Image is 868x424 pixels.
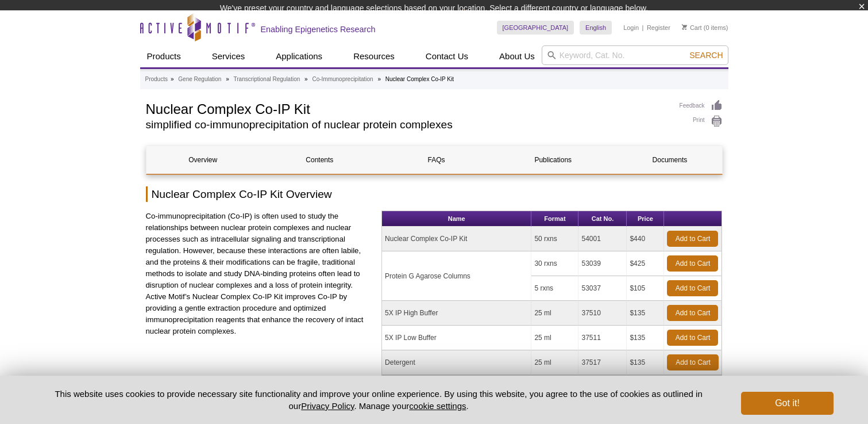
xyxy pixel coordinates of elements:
a: [GEOGRAPHIC_DATA] [497,21,574,35]
td: 5X IP High Buffer [382,301,531,326]
td: Protein G Agarose Columns [382,251,531,301]
a: Transcriptional Regulation [234,74,300,85]
td: 5 rxns [531,276,578,301]
img: Change Here [464,9,495,36]
h1: Nuclear Complex Co-IP Kit [146,100,668,117]
td: 53039 [578,251,627,276]
a: Login [623,24,639,32]
p: Co-immunoprecipitation (Co-IP) is often used to study the relationships between nuclear protein c... [146,211,373,337]
a: Resources [346,45,402,67]
img: Your Cart [682,24,687,30]
a: Cart [682,24,702,32]
li: » [171,76,174,82]
a: Documents [613,146,726,174]
th: Format [531,211,578,227]
li: (0 items) [682,21,728,35]
td: 37517 [578,350,627,375]
button: Search [686,50,726,60]
a: Products [145,74,168,85]
button: Got it! [741,392,833,415]
a: English [580,21,612,35]
td: Nuclear Complex Co-IP Kit [382,227,531,251]
td: $135 [627,326,664,350]
a: Co-Immunoprecipitation [312,74,373,85]
td: $135 [627,350,664,375]
a: Print [680,115,723,128]
td: 37511 [578,326,627,350]
a: Register [647,24,670,32]
a: Products [140,45,188,67]
a: Publications [496,146,609,174]
li: » [304,76,308,82]
a: Services [205,45,252,67]
td: 25 ml [531,301,578,326]
td: $440 [627,227,664,251]
td: 30 rxns [531,251,578,276]
td: 50 rxns [531,227,578,251]
li: » [226,76,229,82]
a: Add to Cart [667,231,718,247]
td: $105 [627,276,664,301]
td: 5X IP Low Buffer [382,326,531,350]
h2: simplified co-immunoprecipitation of nuclear protein complexes [146,120,668,130]
td: $135 [627,301,664,326]
button: cookie settings [409,401,466,411]
a: Add to Cart [667,305,718,321]
a: Feedback [680,100,723,112]
h2: Enabling Epigenetics Research [261,24,376,35]
li: » [377,76,381,82]
li: Nuclear Complex Co-IP Kit [385,76,454,82]
td: 25 ml [531,350,578,375]
a: Privacy Policy [301,401,354,411]
a: Applications [269,45,329,67]
a: FAQs [380,146,493,174]
td: Detergent [382,350,531,375]
th: Cat No. [578,211,627,227]
input: Keyword, Cat. No. [542,45,728,65]
td: 54001 [578,227,627,251]
td: 37510 [578,301,627,326]
td: $425 [627,251,664,276]
th: Price [627,211,664,227]
h2: Nuclear Complex Co-IP Kit Overview [146,186,723,202]
a: Gene Regulation [178,74,221,85]
a: Contents [263,146,376,174]
a: About Us [492,45,542,67]
p: This website uses cookies to provide necessary site functionality and improve your online experie... [35,388,723,412]
a: Overview [146,146,260,174]
a: Add to Cart [667,280,718,296]
a: Contact Us [419,45,475,67]
li: | [642,21,644,35]
th: Name [382,211,531,227]
a: Add to Cart [667,354,719,370]
td: 25 ml [531,326,578,350]
a: Add to Cart [667,255,718,272]
span: Search [689,51,723,60]
td: 53037 [578,276,627,301]
a: Add to Cart [667,330,718,346]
